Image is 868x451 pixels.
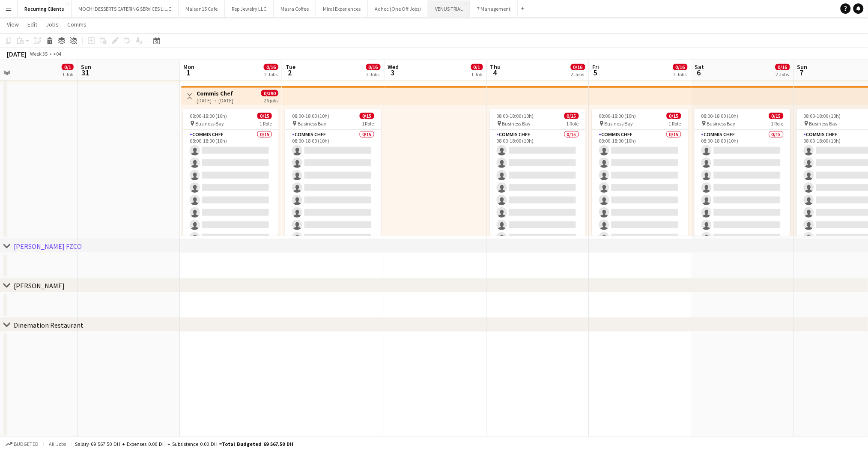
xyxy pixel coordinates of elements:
[707,120,736,127] span: Business Bay
[605,120,633,127] span: Business Bay
[46,21,59,28] span: Jobs
[81,63,91,71] span: Sun
[567,120,579,127] span: 1 Role
[264,96,278,104] div: 26 jobs
[62,64,74,70] span: 0/1
[197,97,233,104] div: [DATE] → [DATE]
[190,113,227,119] span: 08:00-18:00 (10h)
[298,120,326,127] span: Business Bay
[489,68,501,78] span: 4
[771,120,784,127] span: 1 Role
[694,68,704,78] span: 6
[490,130,586,333] app-card-role: Commis Chef0/1508:00-18:00 (10h)
[490,109,586,236] app-job-card: 08:00-18:00 (10h)0/15 Business Bay1 RoleCommis Chef0/1508:00-18:00 (10h)
[470,0,518,17] button: 7 Management
[285,109,381,236] app-job-card: 08:00-18:00 (10h)0/15 Business Bay1 RoleCommis Chef0/1508:00-18:00 (10h)
[183,109,279,236] app-job-card: 08:00-18:00 (10h)0/15 Business Bay1 RoleCommis Chef0/1508:00-18:00 (10h)
[67,21,87,28] span: Comms
[179,0,225,17] button: Maisan15 Cafe
[42,19,62,30] a: Jobs
[264,64,278,70] span: 0/16
[673,64,688,70] span: 0/16
[28,51,50,57] span: Week 35
[75,441,293,447] div: Salary 69 567.50 DH + Expenses 0.00 DH + Subsistence 0.00 DH =
[367,71,380,78] div: 2 Jobs
[14,281,65,290] div: [PERSON_NAME]
[64,19,90,30] a: Comms
[182,68,194,78] span: 1
[62,71,73,78] div: 1 Job
[471,64,483,70] span: 0/1
[797,63,808,71] span: Sun
[14,321,84,329] div: Dinemation Restaurant
[362,120,374,127] span: 1 Role
[53,51,61,57] div: +04
[776,64,790,70] span: 0/16
[14,441,39,447] span: Budgeted
[18,0,72,17] button: Recurring Clients
[490,63,501,71] span: Thu
[497,113,534,119] span: 08:00-18:00 (10h)
[695,109,790,236] app-job-card: 08:00-18:00 (10h)0/15 Business Bay1 RoleCommis Chef0/1508:00-18:00 (10h)
[591,68,600,78] span: 5
[564,113,579,119] span: 0/15
[260,120,272,127] span: 1 Role
[264,71,278,78] div: 2 Jobs
[674,71,687,78] div: 2 Jobs
[284,68,295,78] span: 2
[796,68,808,78] span: 7
[593,63,600,71] span: Fri
[292,113,329,119] span: 08:00-18:00 (10h)
[368,0,428,17] button: Adhoc (One Off Jobs)
[222,441,293,447] span: Total Budgeted 69 567.50 DH
[80,68,91,78] span: 31
[366,64,381,70] span: 0/16
[360,113,374,119] span: 0/15
[599,113,636,119] span: 08:00-18:00 (10h)
[667,113,681,119] span: 0/15
[695,63,704,71] span: Sat
[261,90,278,96] span: 0/390
[225,0,274,17] button: Rep Jewelry LLC
[183,130,279,333] app-card-role: Commis Chef0/1508:00-18:00 (10h)
[571,71,585,78] div: 2 Jobs
[592,109,688,236] app-job-card: 08:00-18:00 (10h)0/15 Business Bay1 RoleCommis Chef0/1508:00-18:00 (10h)
[502,120,531,127] span: Business Bay
[72,0,179,17] button: MOCHI DESSERTS CATERING SERVICES L.L.C
[388,63,399,71] span: Wed
[24,19,41,30] a: Edit
[804,113,841,119] span: 08:00-18:00 (10h)
[197,90,233,97] h3: Commis Chef
[183,63,194,71] span: Mon
[571,64,585,70] span: 0/16
[769,113,784,119] span: 0/15
[701,113,739,119] span: 08:00-18:00 (10h)
[4,439,40,449] button: Budgeted
[7,21,19,28] span: View
[285,130,381,333] app-card-role: Commis Chef0/1508:00-18:00 (10h)
[195,120,224,127] span: Business Bay
[14,242,82,251] div: [PERSON_NAME] FZCO
[669,120,681,127] span: 1 Role
[27,21,37,28] span: Edit
[809,120,838,127] span: Business Bay
[316,0,368,17] button: Miral Experiences
[7,50,27,58] div: [DATE]
[257,113,272,119] span: 0/15
[274,0,316,17] button: Masra Coffee
[592,130,688,333] app-card-role: Commis Chef0/1508:00-18:00 (10h)
[428,0,470,17] button: VENUS TRIAL
[695,130,790,333] app-card-role: Commis Chef0/1508:00-18:00 (10h)
[387,68,399,78] span: 3
[471,71,483,78] div: 1 Job
[47,441,68,447] span: All jobs
[3,19,22,30] a: View
[776,71,790,78] div: 2 Jobs
[286,63,295,71] span: Tue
